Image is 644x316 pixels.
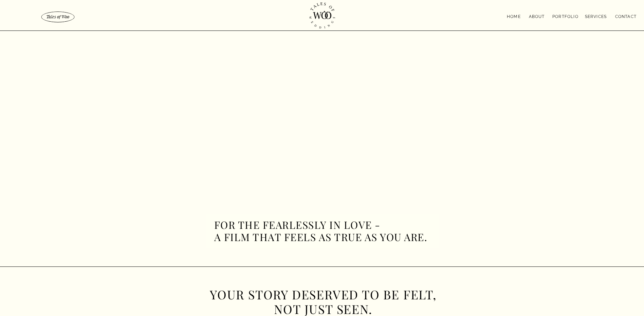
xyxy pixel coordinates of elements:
a: About [526,13,548,18]
h1: For the Fearlessly in Love - A Film That Feels as True as You Are. [214,219,441,244]
a: contact [603,13,637,19]
a: Services [582,13,610,19]
a: portfolio [552,13,579,19]
a: Tales of Woo [44,14,72,19]
a: Home [507,13,522,19]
